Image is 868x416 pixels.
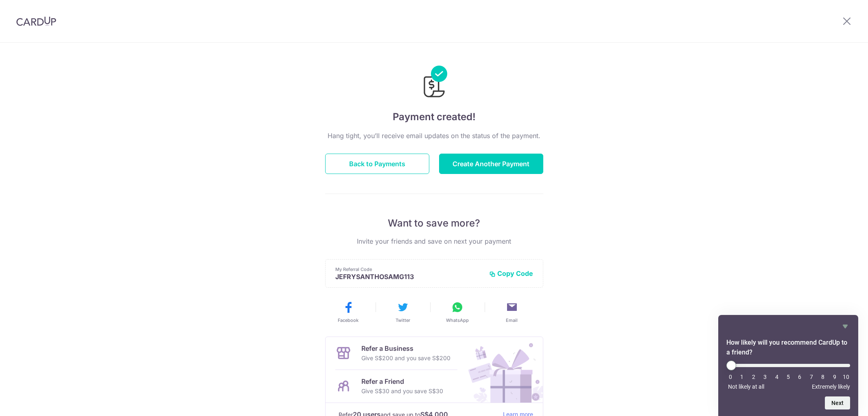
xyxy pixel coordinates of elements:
p: Refer a Friend [361,376,443,386]
p: Hang tight, you’ll receive email updates on the status of the payment. [325,131,543,141]
h4: Payment created! [325,110,543,124]
span: WhatsApp [446,317,469,324]
span: Twitter [396,317,410,324]
h2: How likely will you recommend CardUp to a friend? Select an option from 0 to 10, with 0 being Not... [726,338,850,357]
span: Extremely likely [812,383,850,390]
li: 5 [784,374,792,380]
button: Facebook [324,301,372,324]
span: Facebook [338,317,359,324]
li: 9 [831,374,839,380]
div: How likely will you recommend CardUp to a friend? Select an option from 0 to 10, with 0 being Not... [726,361,850,390]
img: CardUp [16,16,56,26]
p: Refer a Business [361,343,450,353]
button: Hide survey [840,321,850,331]
li: 2 [750,374,758,380]
li: 0 [726,374,735,380]
span: Not likely at all [728,383,764,390]
li: 3 [761,374,769,380]
span: Email [506,317,518,324]
p: Give S$30 and you save S$30 [361,386,443,396]
p: Want to save more? [325,217,543,230]
img: Payments [421,66,447,100]
li: 10 [842,374,850,380]
li: 1 [738,374,746,380]
button: Email [488,301,536,324]
li: 6 [796,374,804,380]
p: JEFRYSANTHOSAMG113 [335,273,483,281]
li: 4 [773,374,781,380]
li: 7 [807,374,816,380]
button: Back to Payments [325,154,429,174]
li: 8 [819,374,827,380]
p: My Referral Code [335,266,483,273]
button: Create Another Payment [439,154,543,174]
button: Twitter [379,301,427,324]
button: Next question [825,396,850,409]
button: Copy Code [489,269,533,277]
p: Invite your friends and save on next your payment [325,236,543,246]
button: WhatsApp [433,301,481,324]
img: Refer [461,337,543,403]
div: How likely will you recommend CardUp to a friend? Select an option from 0 to 10, with 0 being Not... [726,321,850,409]
p: Give S$200 and you save S$200 [361,353,450,363]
